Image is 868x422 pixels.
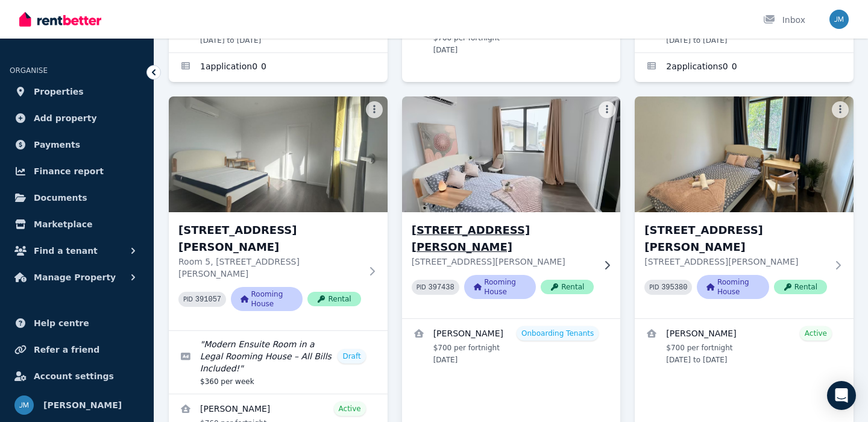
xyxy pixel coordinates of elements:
h3: [STREET_ADDRESS][PERSON_NAME] [412,222,594,256]
span: Documents [34,191,87,205]
a: Help centre [10,311,144,335]
img: Jason Ma [829,10,849,29]
span: Account settings [34,369,114,383]
span: Marketplace [34,217,92,231]
button: Manage Property [10,265,144,289]
img: Room 8, Unit 2/55 Clayton Rd [635,96,854,212]
a: Applications for Room 2, Unit 2/55 Clayton Rd [169,53,388,82]
a: Payments [10,133,144,157]
img: RentBetter [19,10,101,28]
a: Add property [10,106,144,130]
a: Properties [10,80,144,104]
code: 391057 [195,295,221,304]
span: Rental [774,280,827,294]
span: Payments [34,137,80,152]
a: Applications for Room 4, Unit 1/55 Clayton Rd [635,53,854,82]
button: More options [599,101,615,118]
span: ORGANISE [10,66,48,75]
span: [PERSON_NAME] [43,398,122,412]
a: Room 8, Unit 2/55 Clayton Rd[STREET_ADDRESS][PERSON_NAME][STREET_ADDRESS][PERSON_NAME]PID 395380R... [635,96,854,318]
span: Refer a friend [34,342,99,357]
span: Find a tenant [34,244,98,258]
img: Jason Ma [14,395,34,415]
img: Room 6, Unit 2/55 Clayton Rd [397,93,626,215]
a: Finance report [10,159,144,183]
small: PID [649,284,659,291]
button: More options [366,101,383,118]
h3: [STREET_ADDRESS][PERSON_NAME] [178,222,361,256]
small: PID [183,296,193,303]
span: Rental [307,292,360,306]
a: Room 6, Unit 2/55 Clayton Rd[STREET_ADDRESS][PERSON_NAME][STREET_ADDRESS][PERSON_NAME]PID 397438R... [402,96,621,318]
img: Room 5, Unit 1/55 Clayton Rd [169,96,388,212]
p: [STREET_ADDRESS][PERSON_NAME] [644,256,827,268]
span: Rooming House [231,287,303,311]
a: Documents [10,186,144,210]
button: Find a tenant [10,239,144,263]
a: Room 5, Unit 1/55 Clayton Rd[STREET_ADDRESS][PERSON_NAME]Room 5, [STREET_ADDRESS][PERSON_NAME]PID... [169,96,388,330]
p: [STREET_ADDRESS][PERSON_NAME] [412,256,594,268]
a: Marketplace [10,212,144,236]
span: Manage Property [34,270,116,285]
h3: [STREET_ADDRESS][PERSON_NAME] [644,222,827,256]
a: Edit listing: Modern Ensuite Room in a Legal Rooming House – All Bills Included! [169,331,388,394]
a: Refer a friend [10,338,144,362]
span: Rooming House [697,275,769,299]
code: 395380 [661,283,687,292]
span: Properties [34,84,84,99]
span: Rooming House [464,275,536,299]
a: Account settings [10,364,144,388]
span: Finance report [34,164,104,178]
div: Inbox [763,14,805,26]
button: More options [832,101,849,118]
a: View details for Eduardo Viveros [402,319,621,372]
p: Room 5, [STREET_ADDRESS][PERSON_NAME] [178,256,361,280]
a: View details for ZHENGAN LU [635,319,854,372]
span: Add property [34,111,97,125]
span: Rental [541,280,594,294]
div: Open Intercom Messenger [827,381,856,410]
code: 397438 [429,283,454,292]
small: PID [417,284,426,291]
span: Help centre [34,316,89,330]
